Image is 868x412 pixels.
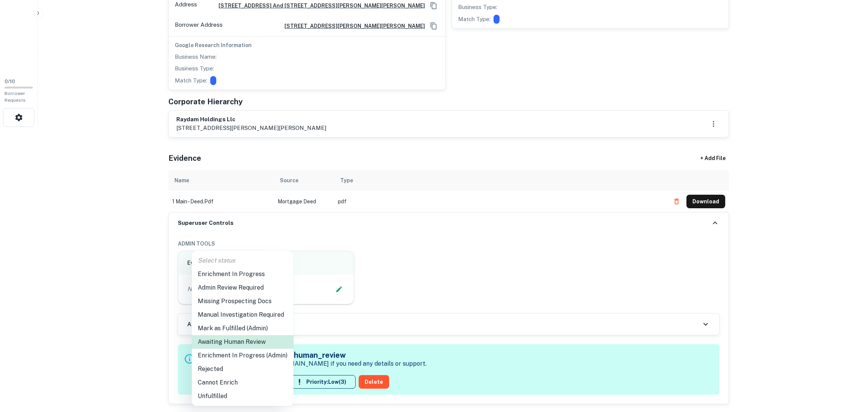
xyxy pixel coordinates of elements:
[192,281,293,295] li: Admin Review Required
[192,308,293,322] li: Manual Investigation Required
[192,322,293,335] li: Mark as Fulfilled (Admin)
[192,389,293,403] li: Unfulfilled
[192,267,293,281] li: Enrichment In Progress
[192,362,293,376] li: Rejected
[192,335,293,349] li: Awaiting Human Review
[192,295,293,308] li: Missing Prospecting Docs
[192,376,293,389] li: Cannot Enrich
[192,349,293,362] li: Enrichment In Progress (Admin)
[830,352,868,388] iframe: Chat Widget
